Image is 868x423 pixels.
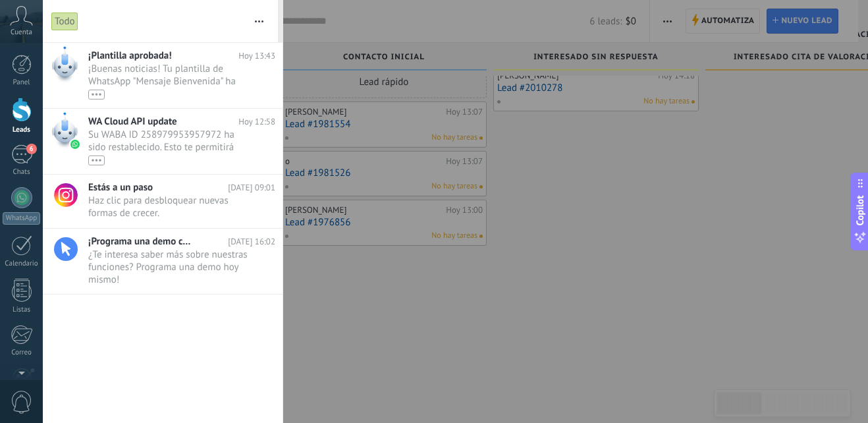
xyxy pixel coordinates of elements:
span: ¡Programa una demo con un experto! [88,235,194,248]
div: ••• [88,155,105,165]
span: ¡Buenas noticias! Tu plantilla de WhatsApp "Mensaje Bienvenida" ha sido aprobada por Meta. Ahora ... [88,63,250,99]
span: Hoy 13:43 [238,49,275,62]
span: Copilot [854,196,867,226]
a: WA Cloud API update Hoy 12:58 Su WABA ID 258979953957972 ha sido restablecido. Esto te permitirá ... [43,109,283,174]
div: Todo [51,12,78,31]
div: Listas [3,306,41,314]
div: Correo [3,349,41,357]
a: ¡Programa una demo con un experto! [DATE] 16:02 ¿Te interesa saber más sobre nuestras funciones? ... [43,229,283,294]
div: ••• [88,90,105,99]
span: ¿Te interesa saber más sobre nuestras funciones? Programa una demo hoy mismo! [88,248,250,285]
span: WA Cloud API update [88,115,177,128]
span: [DATE] 09:01 [228,181,275,194]
span: Su WABA ID 258979953957972 ha sido restablecido. Esto te permitirá continuar enviando y recibiend... [88,128,250,165]
span: Cuenta [11,28,32,37]
div: Calendario [3,260,41,268]
a: Estás a un paso [DATE] 09:01 Haz clic para desbloquear nuevas formas de crecer. [43,175,283,228]
div: Leads [3,126,41,134]
span: Hoy 12:58 [238,115,275,128]
a: ¡Plantilla aprobada! Hoy 13:43 ¡Buenas noticias! Tu plantilla de WhatsApp "Mensaje Bienvenida" ha... [43,43,283,108]
div: Panel [3,78,41,87]
span: ¡Plantilla aprobada! [88,49,172,62]
div: Chats [3,168,41,177]
span: Estás a un paso [88,181,153,194]
span: [DATE] 16:02 [228,235,275,248]
div: WhatsApp [3,212,40,225]
img: waba.svg [70,140,80,149]
span: Haz clic para desbloquear nuevas formas de crecer. [88,194,250,219]
span: 6 [26,144,37,154]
